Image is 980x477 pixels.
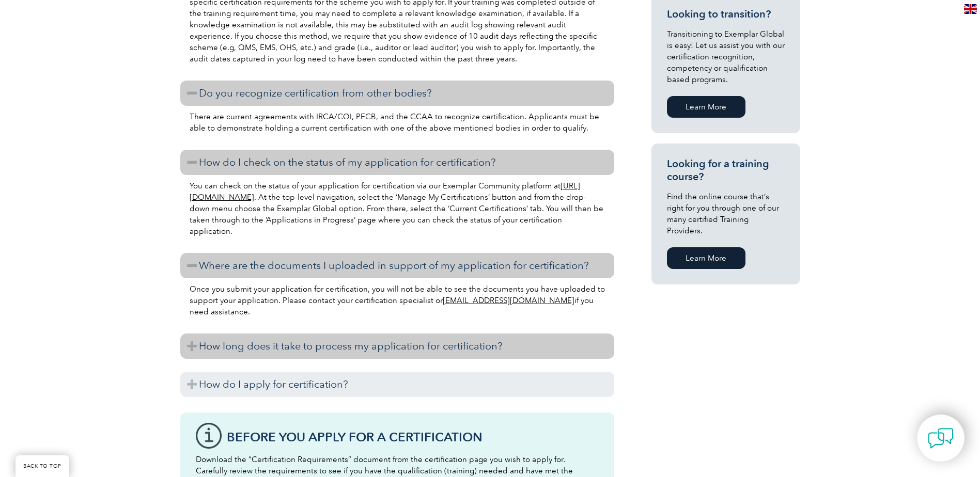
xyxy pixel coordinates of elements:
a: BACK TO TOP [15,455,69,477]
h3: How long does it take to process my application for certification? [180,333,614,359]
p: You can check on the status of your application for certification via our Exemplar Community plat... [190,180,605,237]
h3: Looking to transition? [667,8,785,21]
h3: Looking for a training course? [667,157,785,183]
h3: Where are the documents I uploaded in support of my application for certification? [180,253,614,278]
p: Transitioning to Exemplar Global is easy! Let us assist you with our certification recognition, c... [667,28,785,85]
img: contact-chat.png [928,425,954,451]
img: en [964,4,977,14]
h3: Do you recognize certification from other bodies? [180,81,614,106]
p: Once you submit your application for certification, you will not be able to see the documents you... [190,283,605,317]
p: There are current agreements with IRCA/CQI, PECB, and the CCAA to recognize certification. Applic... [190,111,605,134]
h3: Before You Apply For a Certification [227,431,599,443]
h3: How do I apply for certification? [180,372,614,397]
p: Find the online course that’s right for you through one of our many certified Training Providers. [667,191,785,236]
a: [EMAIL_ADDRESS][DOMAIN_NAME] [443,296,574,305]
h3: How do I check on the status of my application for certification? [180,150,614,175]
a: Learn More [667,247,745,269]
a: Learn More [667,96,745,118]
